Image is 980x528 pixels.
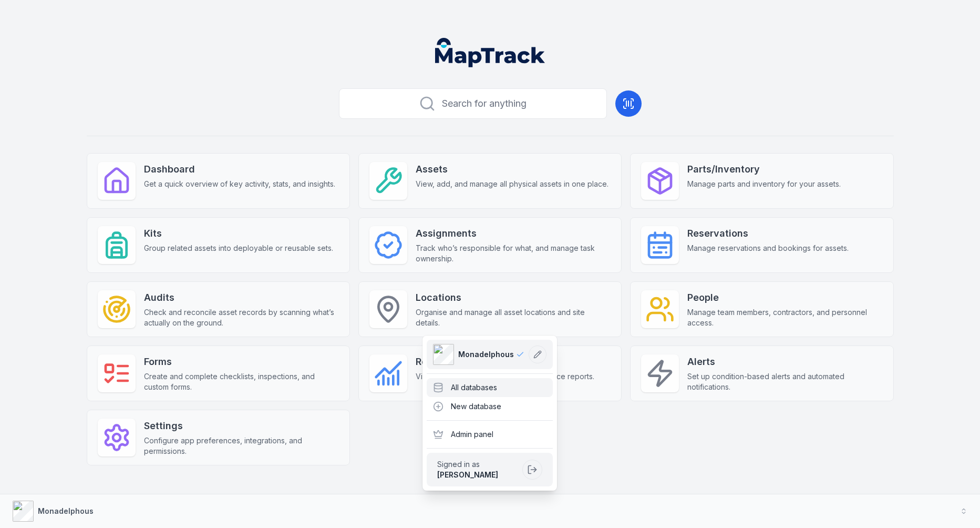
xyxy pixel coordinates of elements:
[422,336,557,491] div: Monadelphous
[437,470,498,479] strong: [PERSON_NAME]
[437,459,518,470] span: Signed in as
[38,506,94,515] strong: Monadelphous
[427,397,553,416] div: New database
[427,378,553,397] div: All databases
[458,349,514,360] span: Monadelphous
[427,425,553,444] div: Admin panel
